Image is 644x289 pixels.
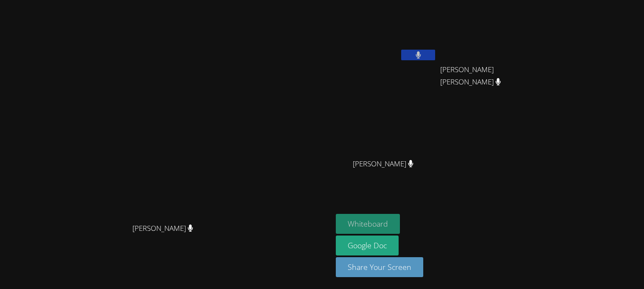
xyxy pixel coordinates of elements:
span: [PERSON_NAME] [PERSON_NAME] [440,64,534,88]
button: Share Your Screen [336,257,423,277]
a: Google Doc [336,236,399,255]
span: [PERSON_NAME] [132,222,193,235]
button: Whiteboard [336,214,400,234]
span: [PERSON_NAME] [353,158,413,170]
